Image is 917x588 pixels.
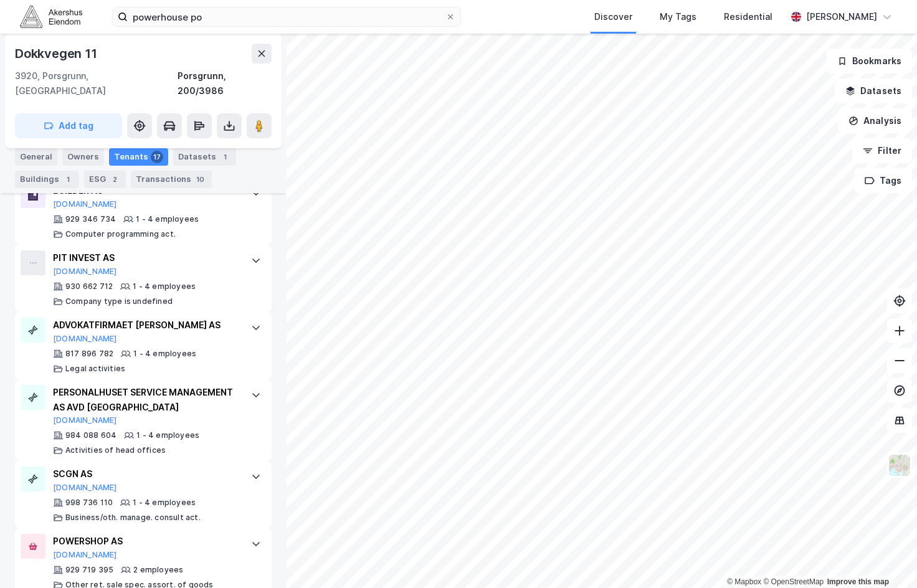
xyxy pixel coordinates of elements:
div: 930 662 712 [65,282,113,292]
div: Tenants [109,148,168,166]
div: ADVOKATFIRMAET [PERSON_NAME] AS [53,318,239,333]
div: Transactions [131,171,212,188]
a: Mapbox [727,577,761,586]
a: OpenStreetMap [763,577,824,586]
div: 1 [219,151,231,163]
input: Search by address, cadastre, landlords, tenants or people [128,7,445,26]
div: 1 - 4 employees [133,498,196,508]
div: 2 [108,173,121,186]
div: Datasets [173,148,236,166]
button: Datasets [835,78,912,103]
div: Buildings [15,171,79,188]
div: My Tags [660,9,696,24]
button: [DOMAIN_NAME] [53,550,117,560]
div: 17 [151,151,163,163]
div: SCGN AS [53,467,239,481]
img: akershus-eiendom-logo.9091f326c980b4bce74ccdd9f866810c.svg [20,6,82,27]
div: 929 346 734 [65,214,116,224]
div: 3920, Porsgrunn, [GEOGRAPHIC_DATA] [15,69,178,98]
div: 929 719 395 [65,565,113,575]
div: Dokkvegen 11 [15,44,100,64]
div: Discover [594,9,632,24]
div: 1 [62,173,74,186]
img: Z [888,453,911,477]
button: [DOMAIN_NAME] [53,415,117,425]
div: PIT INVEST AS [53,250,239,265]
div: POWERSHOP AS [53,534,239,549]
div: 817 896 782 [65,349,113,359]
div: 1 - 4 employees [136,430,199,440]
div: General [15,148,57,166]
button: Tags [854,168,912,193]
div: 984 088 604 [65,430,116,440]
div: Activities of head offices [65,445,166,455]
button: [DOMAIN_NAME] [53,267,117,277]
div: Owners [62,148,104,166]
div: 1 - 4 employees [133,282,196,292]
button: Add tag [15,113,122,138]
div: [PERSON_NAME] [806,9,877,24]
div: PERSONALHUSET SERVICE MANAGEMENT AS AVD [GEOGRAPHIC_DATA] [53,385,239,415]
button: [DOMAIN_NAME] [53,483,117,493]
div: 998 736 110 [65,498,113,508]
button: Analysis [838,108,912,133]
div: Porsgrunn, 200/3986 [178,69,272,98]
iframe: Chat Widget [855,528,917,588]
div: 1 - 4 employees [136,214,199,224]
div: 2 employees [133,565,183,575]
div: 10 [194,173,207,186]
div: ESG [84,171,126,188]
div: Kontrollprogram for chat [855,528,917,588]
div: Company type is undefined [65,296,173,306]
a: Improve this map [827,577,889,586]
button: Filter [852,138,912,163]
button: Bookmarks [827,49,912,73]
div: Business/oth. manage. consult act. [65,513,201,523]
button: [DOMAIN_NAME] [53,334,117,344]
div: 1 - 4 employees [133,349,196,359]
div: Residential [724,9,772,24]
div: Legal activities [65,364,125,374]
div: Computer programming act. [65,229,176,239]
button: [DOMAIN_NAME] [53,199,117,209]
